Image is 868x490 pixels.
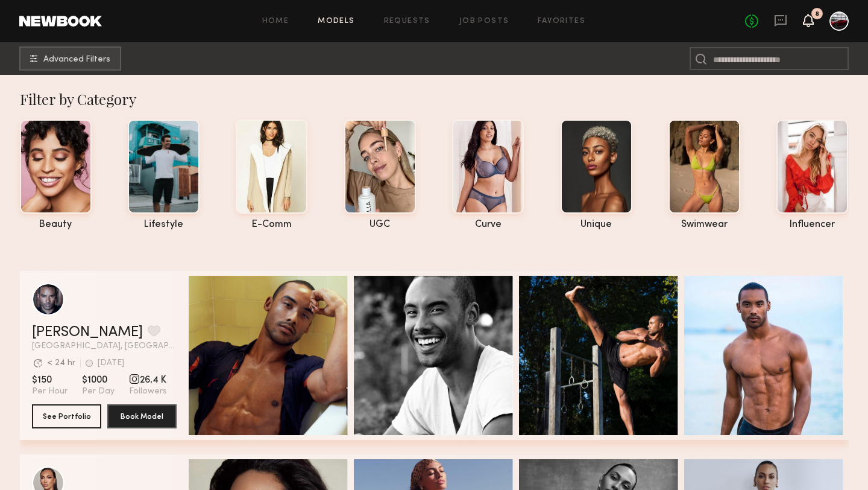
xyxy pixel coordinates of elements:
span: $150 [32,374,68,386]
div: < 24 hr [47,359,75,367]
span: 26.4 K [129,374,167,386]
span: Per Day [82,386,115,397]
div: [DATE] [98,359,124,367]
div: curve [452,220,524,230]
span: Per Hour [32,386,68,397]
div: influencer [776,220,848,230]
div: swimwear [668,220,740,230]
a: Requests [384,17,430,25]
div: Filter by Category [20,89,849,109]
span: Advanced Filters [43,56,110,64]
div: beauty [20,220,92,230]
span: Followers [129,386,167,397]
button: See Portfolio [32,404,101,428]
a: Favorites [538,17,585,25]
div: e-comm [236,220,307,230]
span: [GEOGRAPHIC_DATA], [GEOGRAPHIC_DATA] [32,342,177,351]
a: [PERSON_NAME] [32,325,143,340]
div: 8 [815,11,819,17]
div: lifestyle [128,220,200,230]
a: Home [262,17,289,25]
button: Book Model [107,404,177,428]
a: Models [318,17,354,25]
span: $1000 [82,374,115,386]
div: UGC [344,220,416,230]
a: Job Posts [459,17,509,25]
div: unique [561,220,632,230]
button: Advanced Filters [19,46,121,71]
